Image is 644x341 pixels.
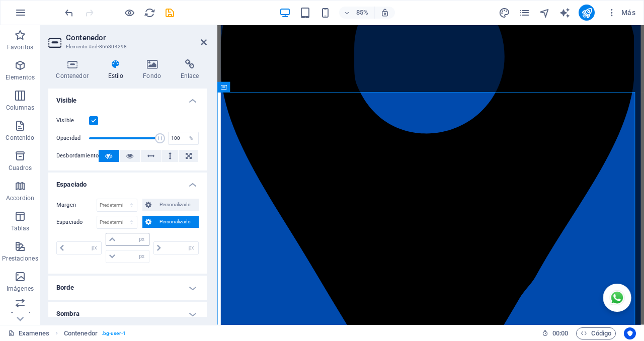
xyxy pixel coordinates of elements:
[56,199,97,211] label: Margen
[7,43,33,51] p: Favoritos
[624,327,636,339] button: Usercentrics
[518,7,530,19] button: pages
[354,7,370,19] h6: 85%
[559,329,561,337] span: :
[48,276,207,300] h4: Borde
[576,327,616,339] button: Código
[184,132,198,144] div: %
[607,8,635,18] span: Más
[558,7,571,19] button: text_generator
[154,216,196,228] span: Personalizado
[173,59,207,80] h4: Enlace
[48,173,207,191] h4: Espaciado
[63,7,75,19] button: undo
[8,327,49,339] a: Haz clic para cancelar la selección y doble clic para abrir páginas
[135,59,173,80] h4: Fondo
[66,42,187,51] h3: Elemento #ed-866304298
[66,33,207,42] h2: Contenedor
[48,302,207,326] h4: Sombra
[164,7,176,19] button: save
[100,59,135,80] h4: Estilo
[542,327,569,339] h6: Tiempo de la sesión
[56,150,99,162] label: Desbordamiento
[164,7,176,19] i: Guardar (Ctrl+S)
[6,194,34,202] p: Accordion
[64,327,126,339] nav: breadcrumb
[552,327,568,339] span: 00 00
[380,8,389,17] i: Al redimensionar, ajustar el nivel de zoom automáticamente para ajustarse al dispositivo elegido.
[102,327,126,339] span: . bg-user-1
[6,134,34,142] p: Contenido
[559,7,571,19] i: AI Writer
[142,199,199,211] button: Personalizado
[11,224,30,232] p: Tablas
[519,7,530,19] i: Páginas (Ctrl+Alt+S)
[7,285,34,293] p: Imágenes
[499,7,510,19] i: Diseño (Ctrl+Alt+Y)
[581,327,611,339] span: Código
[603,5,639,21] button: Más
[339,7,375,19] button: 85%
[143,7,155,19] button: reload
[48,59,100,80] h4: Contenedor
[56,115,89,127] label: Visible
[6,104,35,112] p: Columnas
[539,7,550,19] i: Navegador
[123,7,135,19] button: Haz clic para salir del modo de previsualización y seguir editando
[6,73,35,81] p: Elementos
[9,164,32,172] p: Cuadros
[579,5,595,21] button: publish
[64,327,98,339] span: Haz clic para seleccionar y doble clic para editar
[142,216,199,228] button: Personalizado
[56,135,89,141] label: Opacidad
[56,216,97,228] label: Espaciado
[581,7,593,19] i: Publicar
[63,7,75,19] i: Deshacer: Cambiar color de fondo (Ctrl+Z)
[538,7,550,19] button: navigator
[154,199,196,211] span: Personalizado
[48,89,207,107] h4: Visible
[2,254,38,263] p: Prestaciones
[498,7,510,19] button: design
